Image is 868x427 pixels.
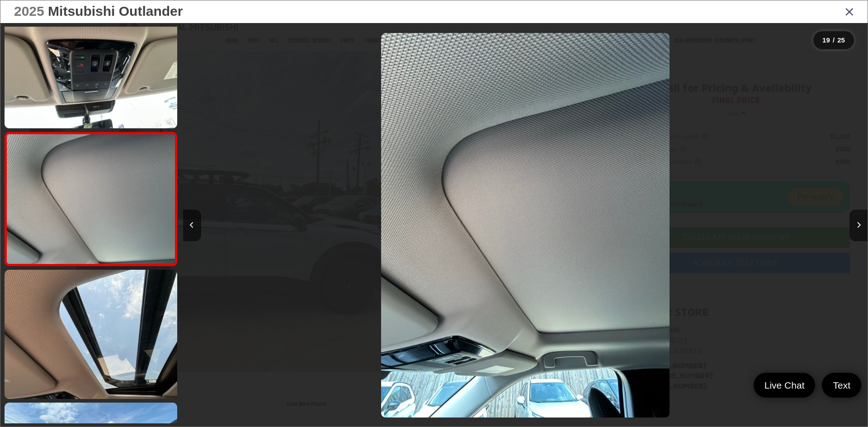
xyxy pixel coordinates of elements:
img: 2025 Mitsubishi Outlander Trail Edition [381,33,670,418]
img: 2025 Mitsubishi Outlander Trail Edition [5,85,176,313]
a: Live Chat [754,373,816,398]
span: / [832,37,835,43]
span: Live Chat [760,379,809,391]
a: Text [822,373,861,398]
span: Text [828,379,855,391]
span: 19 [822,36,830,44]
button: Previous image [183,210,201,241]
i: Close gallery [845,5,854,17]
span: 25 [837,36,845,44]
span: Mitsubishi Outlander [48,4,183,19]
button: Next image [849,210,868,241]
span: 2025 [14,4,44,19]
div: 2025 Mitsubishi Outlander Trail Edition 18 [183,33,868,418]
